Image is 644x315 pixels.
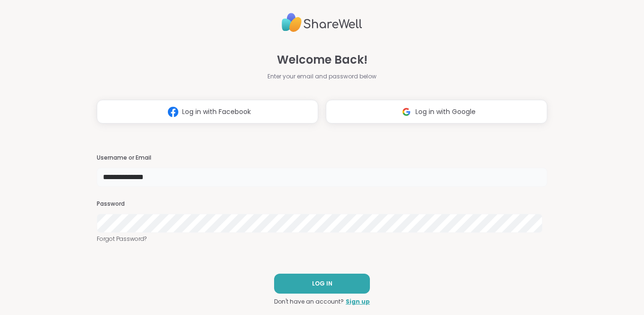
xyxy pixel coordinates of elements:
h3: Password [97,200,548,208]
span: Welcome Back! [277,51,368,68]
h3: Username or Email [97,154,548,162]
img: ShareWell Logomark [164,103,182,121]
span: Don't have an account? [274,297,344,306]
span: Enter your email and password below [267,72,377,81]
button: Log in with Facebook [97,100,318,124]
span: Log in with Google [415,107,476,117]
span: LOG IN [312,279,332,288]
a: Forgot Password? [97,235,548,243]
img: ShareWell Logomark [397,103,415,121]
button: Log in with Google [326,100,547,124]
img: ShareWell Logo [282,9,362,36]
span: Log in with Facebook [182,107,251,117]
a: Sign up [346,297,370,306]
button: LOG IN [274,274,370,294]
